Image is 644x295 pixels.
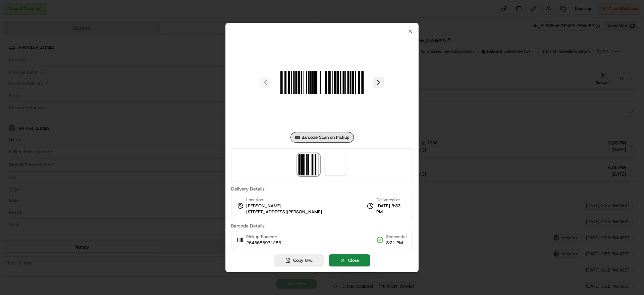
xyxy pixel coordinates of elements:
[246,203,281,209] span: [PERSON_NAME]
[274,34,370,131] img: barcode_scan_on_pickup image
[231,186,413,191] label: Delivery Details
[246,197,263,203] span: Location
[246,240,281,246] span: 2648688971286
[376,203,407,215] span: [DATE] 3:33 PM
[386,234,407,240] span: Scanned at
[274,254,324,266] button: Copy URL
[386,240,407,246] span: 3:21 PM
[290,132,354,143] div: Barcode Scan on Pickup
[376,197,407,203] span: Delivered at
[246,209,322,215] span: [STREET_ADDRESS][PERSON_NAME]
[231,223,413,228] label: Barcode Details
[298,154,319,175] img: barcode_scan_on_pickup image
[329,254,370,266] button: Close
[246,234,281,240] span: Pickup Barcode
